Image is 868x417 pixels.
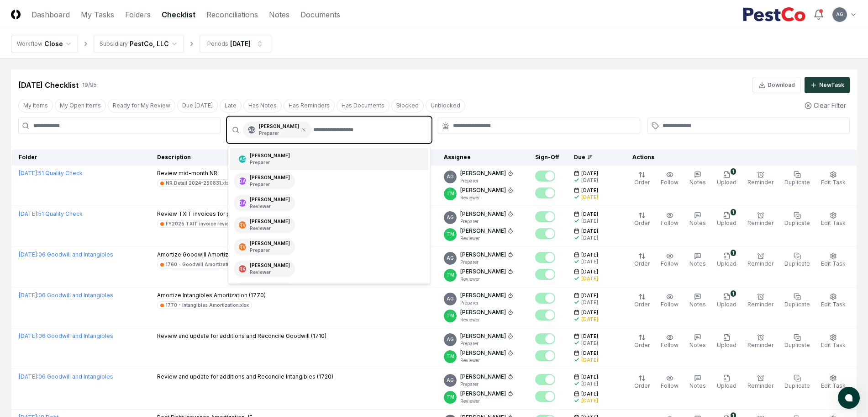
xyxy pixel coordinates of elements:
span: [DATE] : [19,251,38,258]
span: Edit Task [821,382,846,389]
a: [DATE]:06 Goodwill and Intangibles [19,373,113,380]
p: [PERSON_NAME] [460,210,506,218]
button: Ready for My Review [108,99,175,112]
button: Mark complete [535,293,555,304]
p: [PERSON_NAME] [460,291,506,299]
p: Preparer [460,218,513,225]
button: Reminder [746,291,775,310]
img: Logo [11,10,21,19]
span: RK [239,266,246,273]
button: Notes [688,373,708,392]
div: [PERSON_NAME] [250,262,290,276]
span: Upload [717,219,736,226]
button: Upload [715,332,738,351]
p: Reviewer [250,225,290,232]
p: Amortize Goodwill Amortization (1760) [157,251,260,259]
span: Notes [689,301,706,308]
span: AG [836,11,843,18]
button: Edit Task [819,169,847,188]
div: 1760 - Goodwill Amortization.xlsx [166,261,244,268]
p: Reviewer [460,316,513,323]
button: Download [752,77,801,93]
span: [DATE] [581,292,598,299]
button: NewTask [805,77,850,93]
a: NR Detail 2024-250831.xlsx [157,179,234,187]
span: [DATE] [581,228,598,235]
span: Duplicate [784,219,810,226]
p: Preparer [259,130,299,137]
button: Reminder [746,251,775,270]
span: TM [447,231,454,238]
div: [DATE] [581,299,598,306]
div: Workflow [17,40,42,48]
span: AG [447,173,454,180]
span: Edit Task [821,301,846,308]
div: 1 [731,168,736,175]
button: Has Notes [243,99,282,112]
p: [PERSON_NAME] [460,251,506,259]
p: Preparer [460,340,513,347]
span: [DATE] [581,268,598,275]
span: TM [447,394,454,401]
div: [DATE] [581,397,598,404]
button: Order [632,373,652,392]
span: Follow [661,382,679,389]
button: Reminder [746,373,775,392]
span: [DATE] [581,350,598,357]
div: [PERSON_NAME] [250,152,290,166]
p: Reviewer [460,235,513,242]
span: [DATE] : [19,292,38,299]
p: Preparer [250,159,290,166]
span: Edit Task [821,342,846,348]
button: 1Upload [715,210,738,229]
span: Edit Task [821,219,846,226]
span: Reminder [747,382,773,389]
p: Reviewer [460,357,513,364]
button: Mark complete [535,228,555,239]
th: Folder [11,150,150,166]
p: Reviewer [460,398,513,405]
div: FY2025 TXIT invoice review.xlsx [166,220,242,227]
span: [DATE] [581,390,598,397]
div: [DATE] [581,275,598,282]
button: Duplicate [783,210,812,229]
span: Duplicate [784,342,810,348]
p: [PERSON_NAME] [460,349,506,357]
button: Mark complete [535,171,555,182]
button: Clear Filter [801,97,850,114]
a: [DATE]:51 Quality Check [19,210,83,217]
button: Mark complete [535,252,555,263]
button: My Open Items [55,99,106,112]
div: [PERSON_NAME] [259,123,299,137]
span: Reminder [747,342,773,348]
button: Duplicate [783,373,812,392]
div: [DATE] [581,194,598,201]
span: Edit Task [821,260,846,267]
button: Periods[DATE] [200,35,271,53]
div: [DATE] [581,235,598,241]
th: Assignee [437,150,528,166]
div: 1 [731,209,736,215]
img: PestCo logo [742,7,806,22]
a: 1770 - Intangibles Amortization.xlsx [157,301,252,309]
button: Follow [659,210,680,229]
p: [PERSON_NAME] [460,267,506,276]
div: [PERSON_NAME] [250,196,290,210]
div: [DATE] [581,258,598,265]
button: Duplicate [783,251,812,270]
span: Order [634,301,650,308]
span: DA [239,178,246,185]
p: Review and update for additions and Reconcile Goodwill (1710) [157,332,326,340]
p: Review mid-month NR [157,169,234,177]
button: Mark complete [535,350,555,361]
p: Preparer [250,181,290,188]
div: [DATE] [230,39,251,48]
div: [DATE] [581,380,598,387]
button: Edit Task [819,291,847,310]
button: Mark complete [535,374,555,385]
div: Actions [625,153,850,161]
p: [PERSON_NAME] [460,373,506,381]
p: Reviewer [250,269,290,276]
p: Preparer [460,299,513,306]
a: [DATE]:06 Goodwill and Intangibles [19,292,113,299]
